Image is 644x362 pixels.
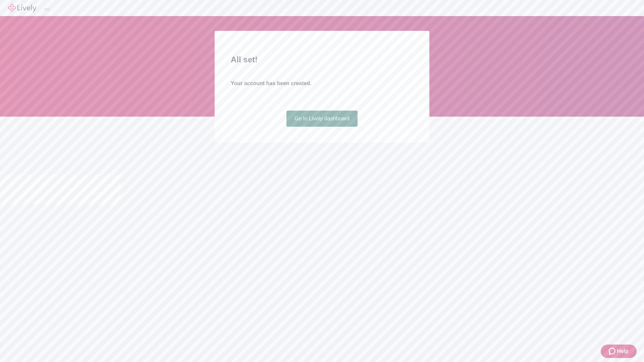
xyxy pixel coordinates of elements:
[44,8,50,10] button: Log out
[617,347,629,355] span: Help
[231,54,413,66] h2: All set!
[8,4,36,12] img: Lively
[231,79,413,87] h4: Your account has been created.
[286,111,358,127] a: Go to Lively dashboard
[601,345,637,358] button: Zendesk support iconHelp
[609,347,617,355] svg: Zendesk support icon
